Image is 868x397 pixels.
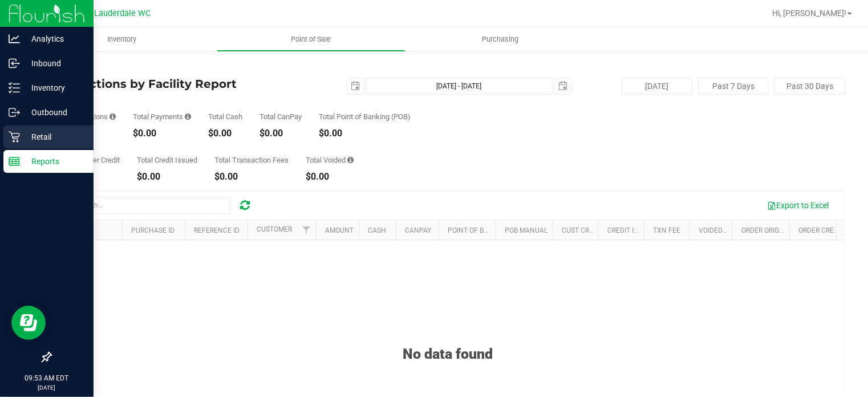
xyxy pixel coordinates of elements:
[319,113,411,120] div: Total Point of Banking (POB)
[306,156,354,164] div: Total Voided
[9,107,20,118] inline-svg: Outbound
[217,27,406,51] a: Point of Sale
[259,113,302,120] div: Total CanPay
[405,226,431,234] a: CanPay
[9,82,20,94] inline-svg: Inventory
[131,226,175,234] a: Purchase ID
[109,113,116,120] i: Count of all successful payment transactions, possibly including voids, refunds, and cash-back fr...
[5,373,88,383] p: 09:53 AM EDT
[325,226,354,234] a: Amount
[20,32,88,46] p: Analytics
[51,317,845,362] div: No data found
[448,226,529,234] a: Point of Banking (POB)
[20,130,88,144] p: Retail
[275,34,346,44] span: Point of Sale
[699,226,755,234] a: Voided Payment
[137,156,197,164] div: Total Credit Issued
[257,225,292,233] a: Customer
[59,197,230,214] input: Search...
[9,58,20,69] inline-svg: Inbound
[20,56,88,70] p: Inbound
[297,220,316,240] a: Filter
[27,27,217,51] a: Inventory
[20,81,88,95] p: Inventory
[555,78,571,94] span: select
[214,156,289,164] div: Total Transaction Fees
[5,383,88,392] p: [DATE]
[194,226,240,234] a: Reference ID
[760,196,836,215] button: Export to Excel
[11,306,46,340] iframe: Resource center
[622,78,692,95] button: [DATE]
[653,226,680,234] a: Txn Fee
[214,172,289,181] div: $0.00
[741,226,786,234] a: Order Origin
[185,113,191,120] i: Sum of all successful, non-voided payment transaction amounts, excluding tips and transaction fees.
[82,9,151,18] span: Ft. Lauderdale WC
[133,129,191,138] div: $0.00
[368,226,386,234] a: Cash
[9,33,20,44] inline-svg: Analytics
[259,129,302,138] div: $0.00
[92,34,152,44] span: Inventory
[306,172,354,181] div: $0.00
[698,78,769,95] button: Past 7 Days
[405,27,595,51] a: Purchasing
[319,129,411,138] div: $0.00
[137,172,197,181] div: $0.00
[467,34,534,44] span: Purchasing
[774,78,845,95] button: Past 30 Days
[133,113,191,120] div: Total Payments
[562,226,603,234] a: Cust Credit
[50,78,315,90] h4: Transactions by Facility Report
[20,155,88,168] p: Reports
[607,226,655,234] a: Credit Issued
[772,9,846,18] span: Hi, [PERSON_NAME]!
[208,113,242,120] div: Total Cash
[208,129,242,138] div: $0.00
[347,78,363,94] span: select
[20,106,88,119] p: Outbound
[9,131,20,143] inline-svg: Retail
[9,156,20,167] inline-svg: Reports
[505,226,547,234] a: POB Manual
[347,156,354,164] i: Sum of all voided payment transaction amounts, excluding tips and transaction fees.
[798,226,860,234] a: Order Created By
